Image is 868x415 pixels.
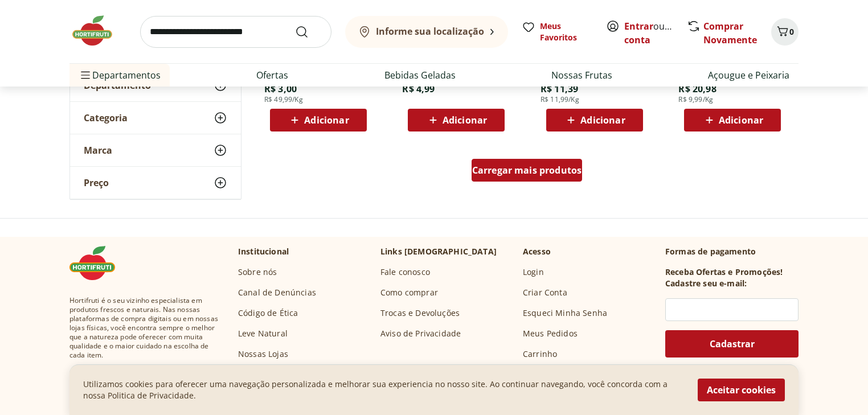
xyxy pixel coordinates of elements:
a: Como comprar [380,287,438,298]
span: Hortifruti é o seu vizinho especialista em produtos frescos e naturais. Nas nossas plataformas de... [69,296,220,360]
span: Departamentos [79,61,161,89]
span: Cadastrar [710,339,755,348]
p: Institucional [238,246,289,257]
span: Adicionar [443,116,487,125]
button: Aceitar cookies [698,379,785,401]
img: Hortifruti [69,14,126,48]
a: Trocas e Devoluções [380,307,460,319]
a: Leve Natural [238,328,288,339]
p: Utilizamos cookies para oferecer uma navegação personalizada e melhorar sua experiencia no nosso ... [83,379,684,401]
button: Cadastrar [665,330,799,358]
button: Informe sua localização [345,16,508,48]
a: Canal de Denúncias [238,287,316,298]
span: R$ 49,99/Kg [264,95,303,104]
span: R$ 4,99 [402,83,435,95]
p: Formas de pagamento [665,246,799,257]
a: Fale conosco [380,266,430,278]
a: Carregar mais produtos [472,159,583,186]
button: Adicionar [408,109,505,132]
img: Hortifruti [69,246,126,280]
a: Carrinho [523,348,557,360]
a: Ofertas [256,68,288,82]
a: Esqueci Minha Senha [523,307,607,319]
span: Categoria [84,112,128,124]
a: Criar conta [624,20,687,46]
button: Adicionar [270,109,367,132]
span: Preço [84,177,109,188]
a: Meus Favoritos [522,20,592,43]
button: Adicionar [546,109,643,132]
span: Adicionar [304,116,349,125]
input: search [140,16,331,48]
button: Categoria [70,102,241,134]
span: R$ 11,99/Kg [541,95,579,104]
h3: Receba Ofertas e Promoções! [665,266,783,278]
span: Departamento [84,80,151,91]
span: Meus Favoritos [540,20,592,43]
a: Sobre nós [238,266,277,278]
a: Criar Conta [523,287,567,298]
span: Adicionar [580,116,625,125]
a: Açougue e Peixaria [708,68,789,82]
span: Adicionar [719,116,763,125]
p: Acesso [523,246,551,257]
span: R$ 9,99/Kg [678,95,713,104]
span: 0 [789,26,794,37]
button: Marca [70,134,241,166]
span: R$ 11,39 [541,83,578,95]
a: Bebidas Geladas [384,68,456,82]
button: Adicionar [684,109,781,132]
a: Aviso de Privacidade [380,328,461,339]
a: Código de Ética [238,307,298,319]
a: Comprar Novamente [703,20,757,46]
button: Submit Search [295,25,322,39]
button: Preço [70,167,241,199]
span: R$ 3,00 [264,83,297,95]
a: Login [523,266,544,278]
a: Nossas Lojas [238,348,288,360]
p: Links [DEMOGRAPHIC_DATA] [380,246,497,257]
b: Informe sua localização [376,25,484,38]
span: Carregar mais produtos [472,166,582,175]
a: Nossas Frutas [551,68,612,82]
a: Meus Pedidos [523,328,578,339]
span: R$ 20,98 [678,83,716,95]
span: Marca [84,145,112,156]
h3: Cadastre seu e-mail: [665,278,747,289]
button: Carrinho [771,18,799,46]
span: ou [624,19,675,47]
a: Entrar [624,20,653,32]
button: Menu [79,61,92,89]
